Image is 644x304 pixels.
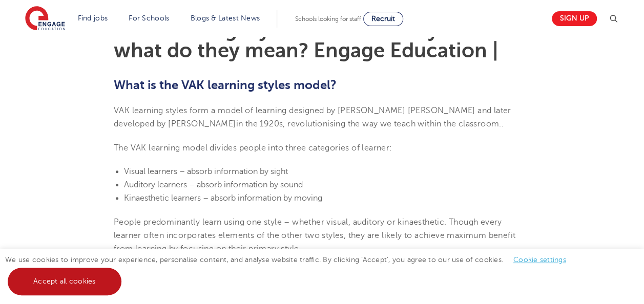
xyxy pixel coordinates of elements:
b: What is the VAK learning styles model? [114,78,337,92]
span: The VAK learning model divides people into three categories of learner: [114,143,392,153]
span: Kinaesthetic learners – absorb information by moving [124,193,322,203]
span: People predominantly learn using one style – whether visual, auditory or kinaesthetic. Though eve... [114,218,515,254]
span: Schools looking for staff [295,15,361,23]
span: We use cookies to improve your experience, personalise content, and analyse website traffic. By c... [5,256,576,285]
a: Recruit [363,12,403,26]
span: Auditory learners – absorb information by sound [124,180,303,189]
a: Blogs & Latest News [191,14,260,22]
a: Accept all cookies [8,268,121,295]
a: Find jobs [78,14,108,22]
span: VAK learning styles form a model of learning designed by [PERSON_NAME] [PERSON_NAME] and later de... [114,106,511,128]
span: Visual learners – absorb information by sight [124,167,288,176]
img: Engage Education [25,6,65,32]
h1: VAK learning styles: what are they and what do they mean? Engage Education | [114,20,530,61]
span: in the 1920s, revolutionising the way we teach within the classroom. [236,119,501,128]
a: Sign up [552,11,597,26]
a: For Schools [129,14,169,22]
a: Cookie settings [513,256,566,264]
span: Recruit [371,15,395,23]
